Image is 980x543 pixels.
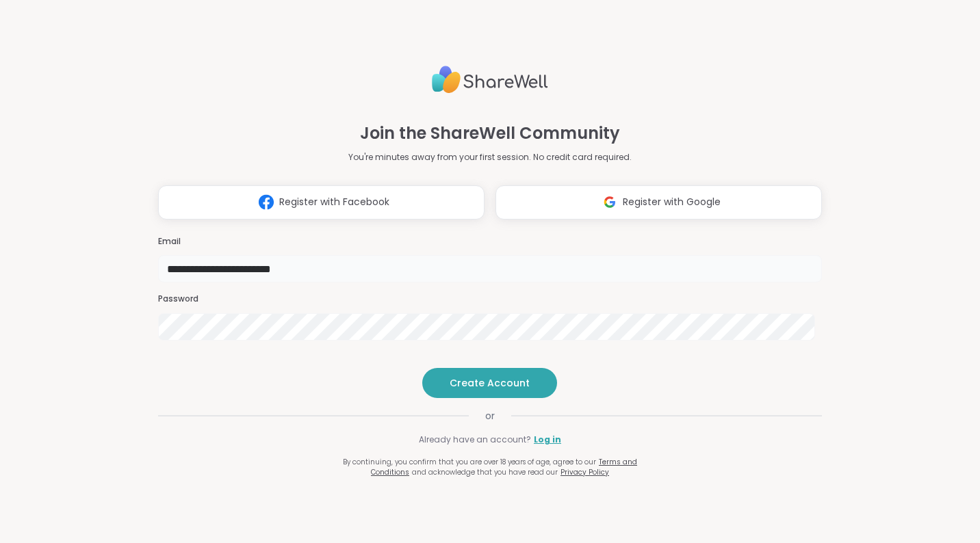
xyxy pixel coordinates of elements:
[534,434,561,446] a: Log in
[371,457,637,477] a: Terms and Conditions
[279,195,389,209] span: Register with Facebook
[253,189,279,215] img: ShareWell Logomark
[422,368,557,398] button: Create Account
[623,195,721,209] span: Register with Google
[158,185,485,220] button: Register with Facebook
[158,236,822,248] h3: Email
[469,409,511,423] span: or
[560,467,609,477] a: Privacy Policy
[343,457,596,467] span: By continuing, you confirm that you are over 18 years of age, agree to our
[495,185,822,220] button: Register with Google
[348,151,632,163] p: You're minutes away from your first session. No credit card required.
[450,376,530,390] span: Create Account
[412,467,558,477] span: and acknowledge that you have read our
[158,293,822,305] h3: Password
[419,434,531,446] span: Already have an account?
[360,121,620,146] h1: Join the ShareWell Community
[432,60,548,99] img: ShareWell Logo
[597,189,623,215] img: ShareWell Logomark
